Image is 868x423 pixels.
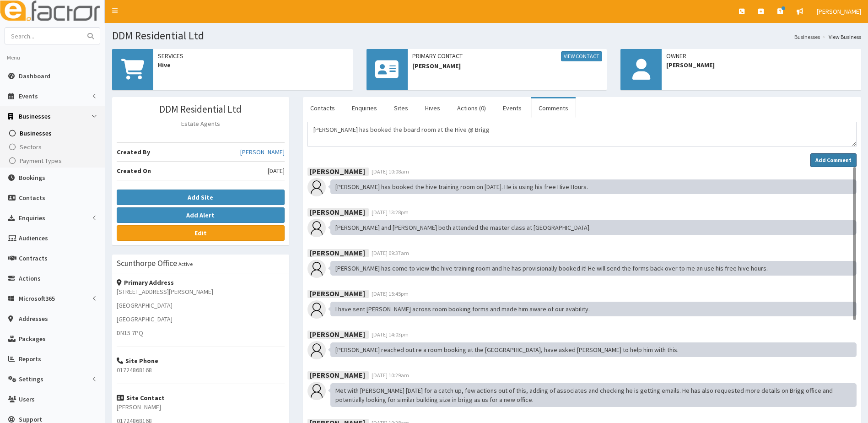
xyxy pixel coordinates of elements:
[310,370,365,379] b: [PERSON_NAME]
[330,342,857,357] div: [PERSON_NAME] reached out re a room booking at the [GEOGRAPHIC_DATA], have asked [PERSON_NAME] to...
[666,60,857,70] span: [PERSON_NAME]
[20,129,52,137] span: Businesses
[240,147,285,157] a: [PERSON_NAME]
[19,294,55,303] span: Microsoft365
[20,143,42,151] span: Sectors
[117,365,285,374] p: 01724868168
[117,225,285,241] a: Edit
[310,207,365,216] b: [PERSON_NAME]
[117,167,151,175] b: Created On
[310,248,365,257] b: [PERSON_NAME]
[19,254,48,262] span: Contracts
[19,194,45,202] span: Contacts
[303,98,342,118] a: Contacts
[418,98,447,118] a: Hives
[5,28,82,44] input: Search...
[330,302,857,316] div: I have sent [PERSON_NAME] across room booking forms and made him aware of our avability.
[815,157,852,163] strong: Add Comment
[117,104,285,114] h3: DDM Residential Ltd
[19,234,48,242] span: Audiences
[117,119,285,128] p: Estate Agents
[820,33,861,41] li: View Business
[117,357,158,365] strong: Site Phone
[194,229,207,237] b: Edit
[117,301,285,310] p: [GEOGRAPHIC_DATA]
[186,211,215,219] b: Add Alert
[561,51,602,61] a: View Contact
[345,98,384,118] a: Enquiries
[19,112,51,120] span: Businesses
[117,148,150,156] b: Created By
[19,174,45,182] span: Bookings
[372,331,409,338] span: [DATE] 14:03pm
[387,98,415,118] a: Sites
[330,383,857,407] div: Met with [PERSON_NAME] [DATE] for a catch up, few actions out of this, adding of associates and c...
[330,179,857,194] div: [PERSON_NAME] has booked the hive training room on [DATE]. He is using his free Hive Hours.
[117,394,165,402] strong: Site Contact
[310,166,365,175] b: [PERSON_NAME]
[372,249,409,256] span: [DATE] 09:37am
[310,329,365,338] b: [PERSON_NAME]
[112,30,861,42] h1: DDM Residential Ltd
[158,51,348,60] span: Services
[2,140,105,154] a: Sectors
[19,375,43,383] span: Settings
[372,290,409,297] span: [DATE] 15:45pm
[307,122,857,146] textarea: Comment
[2,154,105,168] a: Payment Types
[188,193,213,201] b: Add Site
[310,288,365,298] b: [PERSON_NAME]
[496,98,529,118] a: Events
[2,126,105,140] a: Businesses
[19,72,50,80] span: Dashboard
[810,153,857,167] button: Add Comment
[19,274,41,282] span: Actions
[19,335,46,343] span: Packages
[372,209,409,216] span: [DATE] 13:28pm
[19,214,45,222] span: Enquiries
[531,98,576,118] a: Comments
[19,395,35,403] span: Users
[666,51,857,60] span: Owner
[817,7,861,16] span: [PERSON_NAME]
[158,60,348,70] span: Hive
[117,402,285,412] p: [PERSON_NAME]
[19,315,48,323] span: Addresses
[372,372,409,379] span: [DATE] 10:29am
[330,220,857,235] div: [PERSON_NAME] and [PERSON_NAME] both attended the master class at [GEOGRAPHIC_DATA].
[117,287,285,296] p: [STREET_ADDRESS][PERSON_NAME]
[19,355,41,363] span: Reports
[117,328,285,337] p: DN15 7PQ
[372,168,409,175] span: [DATE] 10:08am
[412,61,603,70] span: [PERSON_NAME]
[450,98,493,118] a: Actions (0)
[117,315,285,324] p: [GEOGRAPHIC_DATA]
[19,92,38,100] span: Events
[117,207,285,223] button: Add Alert
[330,261,857,276] div: [PERSON_NAME] has come to view the hive training room and he has provisionally booked it! He will...
[268,166,285,175] span: [DATE]
[412,51,603,61] span: Primary Contact
[20,157,62,165] span: Payment Types
[117,278,174,287] strong: Primary Address
[178,260,193,267] small: Active
[794,33,820,41] a: Businesses
[117,259,177,267] h3: Scunthorpe Office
